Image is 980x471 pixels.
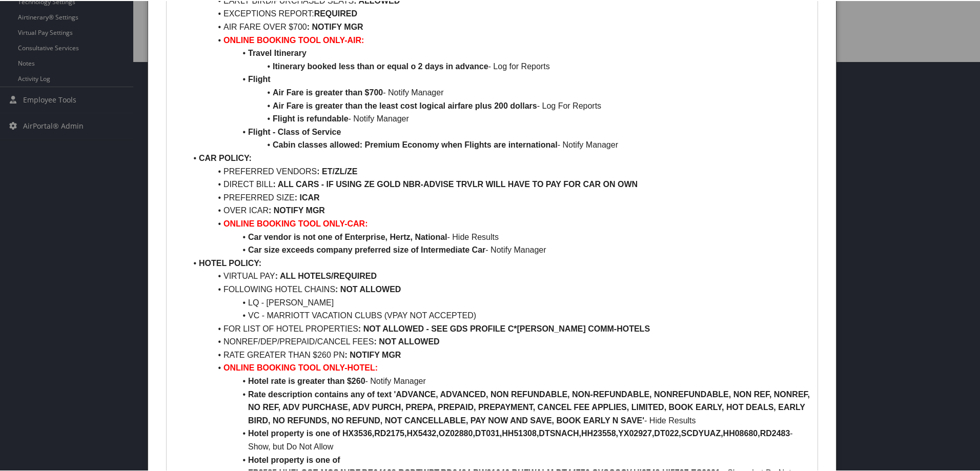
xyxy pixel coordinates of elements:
[187,164,810,177] li: PREFERRED VENDORS
[187,19,810,33] li: AIR FARE OVER $700
[273,100,537,109] strong: Air Fare is greater than the least cost logical airfare plus 200 dollars
[374,336,439,345] strong: : NOT ALLOWED
[187,190,810,203] li: PREFERRED SIZE
[248,376,365,384] strong: Hotel rate is greater than $260
[248,232,447,240] strong: Car vendor is not one of Enterprise, Hertz, National
[187,137,810,151] li: - Notify Manager
[187,295,810,309] li: LQ - [PERSON_NAME]
[199,258,261,267] strong: HOTEL POLICY:
[187,203,810,216] li: OVER ICAR
[187,334,810,347] li: NONREF/DEP/PREPAID/CANCEL FEES
[187,6,810,19] li: EXCEPTIONS REPORT:
[187,387,810,426] li: - Hide Results
[275,271,377,279] strong: : ALL HOTELS/REQUIRED
[307,22,363,30] strong: : NOTIFY MGR
[187,177,810,190] li: DIRECT BILL
[335,284,401,293] strong: : NOT ALLOWED
[248,127,341,135] strong: Flight - Class of Service
[248,428,790,437] strong: Hotel property is one of HX3536,RD2175,HX5432,OZ02880,DT031,HH51308,DTSNACH,HH23558,YX02927,DT022...
[345,350,401,358] strong: : NOTIFY MGR
[187,230,810,243] li: - Hide Results
[223,35,364,44] strong: ONLINE BOOKING TOOL ONLY-AIR:
[199,153,252,161] strong: CAR POLICY:
[358,323,650,332] strong: : NOT ALLOWED - SEE GDS PROFILE C*[PERSON_NAME] COMM-HOTELS
[248,244,485,253] strong: Car size exceeds company preferred size of Intermediate Car
[187,59,810,72] li: - Log for Reports
[223,362,378,371] strong: ONLINE BOOKING TOOL ONLY-HOTEL:
[187,308,810,321] li: VC - MARRIOTT VACATION CLUBS (VPAY NOT ACCEPTED)
[223,218,368,227] strong: ONLINE BOOKING TOOL ONLY-CAR:
[187,111,810,125] li: - Notify Manager
[273,61,488,70] strong: Itinerary booked less than or equal o 2 days in advance
[322,166,357,175] strong: ET/ZL/ZE
[273,179,638,188] strong: : ALL CARS - IF USING ZE GOLD NBR-ADVISE TRVLR WILL HAVE TO PAY FOR CAR ON OWN
[187,321,810,335] li: FOR LIST OF HOTEL PROPERTIES
[187,282,810,295] li: FOLLOWING HOTEL CHAINS
[317,166,319,175] strong: :
[248,74,271,83] strong: Flight
[314,8,357,17] strong: REQUIRED
[273,139,558,148] strong: Cabin classes allowed: Premium Economy when Flights are international
[248,389,812,424] strong: Rate description contains any of text 'ADVANCE, ADVANCED, NON REFUNDABLE, NON-REFUNDABLE, NONREFU...
[187,242,810,256] li: - Notify Manager
[187,347,810,361] li: RATE GREATER THAN $260 PN
[273,87,383,96] strong: Air Fare is greater than $700
[248,48,307,56] strong: Travel Itinerary
[187,85,810,98] li: - Notify Manager
[187,269,810,282] li: VIRTUAL PAY
[269,205,325,214] strong: : NOTIFY MGR
[187,98,810,112] li: - Log For Reports
[273,113,349,122] strong: Flight is refundable
[295,192,320,201] strong: : ICAR
[187,426,810,452] li: - Show, but Do Not Allow
[187,374,810,387] li: - Notify Manager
